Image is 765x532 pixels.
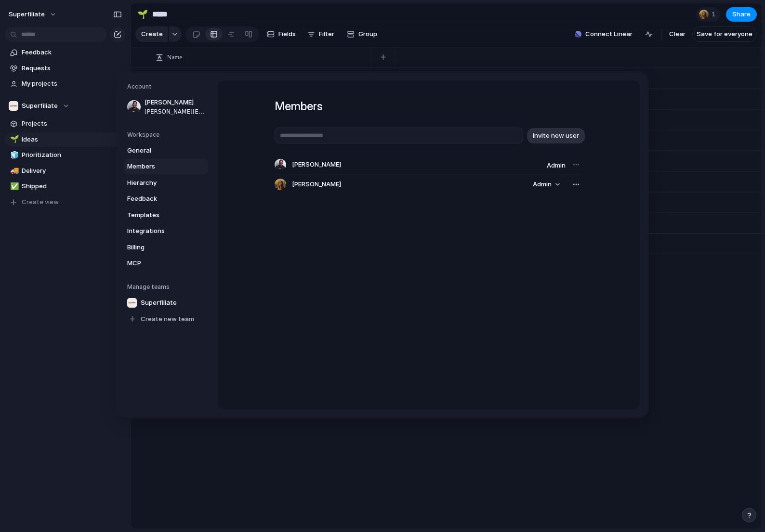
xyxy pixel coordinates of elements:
button: Invite new user [527,128,585,143]
a: Create new team [124,311,208,326]
span: Hierarchy [127,178,189,187]
a: Billing [124,239,208,255]
span: Feedback [127,194,189,204]
span: [PERSON_NAME] [145,98,206,107]
span: Integrations [127,226,189,236]
span: General [127,145,189,155]
span: Billing [127,242,189,252]
h5: Workspace [127,130,208,139]
span: [PERSON_NAME][EMAIL_ADDRESS][DOMAIN_NAME] [145,107,206,116]
button: Admin [527,178,566,191]
h1: Members [275,98,583,115]
span: MCP [127,259,189,268]
a: Superfiliate [124,295,208,310]
h5: Account [127,82,208,91]
span: Create new team [141,314,194,324]
a: Templates [124,207,208,222]
h5: Manage teams [127,282,208,291]
span: Templates [127,210,189,220]
span: Superfiliate [141,298,177,308]
a: [PERSON_NAME][PERSON_NAME][EMAIL_ADDRESS][DOMAIN_NAME] [124,95,208,119]
a: Integrations [124,223,208,239]
span: Members [127,162,189,171]
a: Hierarchy [124,175,208,190]
a: Feedback [124,191,208,207]
a: MCP [124,256,208,271]
a: General [124,143,208,158]
span: Admin [547,161,566,169]
span: Invite new user [533,131,579,141]
a: Members [124,159,208,174]
span: Admin [533,180,552,189]
span: [PERSON_NAME] [292,180,341,189]
span: [PERSON_NAME] [292,160,341,169]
